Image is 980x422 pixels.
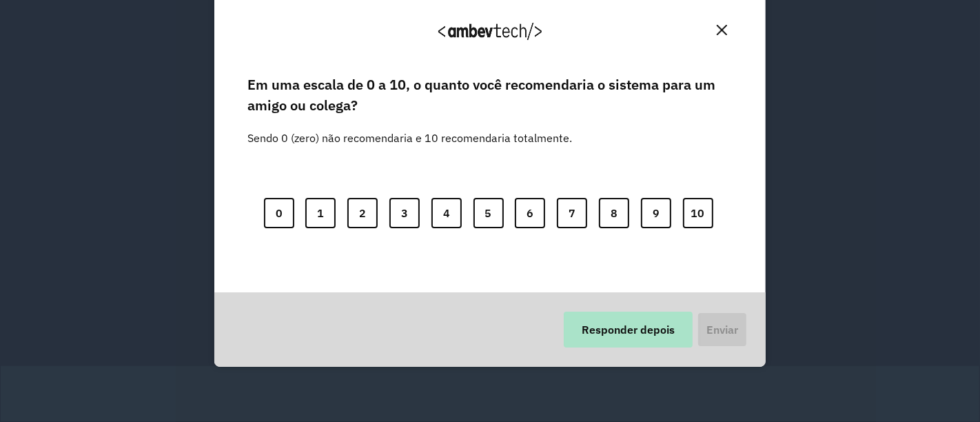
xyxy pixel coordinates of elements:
[641,198,671,228] button: 9
[473,198,504,228] button: 5
[515,198,545,228] button: 6
[305,198,336,228] button: 1
[557,198,587,228] button: 7
[347,198,378,228] button: 2
[247,74,733,117] label: Em uma escala de 0 a 10, o quanto você recomendaria o sistema para um amigo ou colega?
[438,23,542,40] img: Logo Ambevtech
[247,113,572,146] label: Sendo 0 (zero) não recomendaria e 10 recomendaria totalmente.
[564,312,693,348] button: Responder depois
[711,19,733,41] button: Close
[389,198,420,228] button: 3
[264,198,294,228] button: 0
[683,198,713,228] button: 10
[599,198,629,228] button: 8
[717,25,727,35] img: Close
[431,198,462,228] button: 4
